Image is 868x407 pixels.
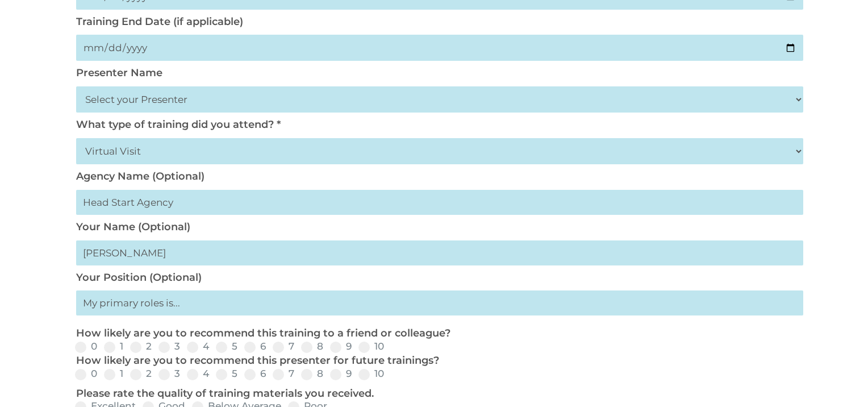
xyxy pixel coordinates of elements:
input: My primary roles is... [76,290,803,315]
label: 7 [273,369,294,379]
label: 0 [75,369,97,379]
input: Head Start Agency [76,190,803,215]
label: 8 [301,369,323,379]
label: 8 [301,342,323,351]
label: Agency Name (Optional) [76,170,205,182]
label: Presenter Name [76,67,162,79]
p: Please rate the quality of training materials you received. [76,387,798,401]
label: 4 [187,342,209,351]
label: 6 [244,342,266,351]
label: 10 [358,342,384,351]
label: 9 [330,369,352,379]
label: 1 [104,369,123,379]
p: How likely are you to recommend this presenter for future trainings? [76,354,798,368]
input: First Last [76,240,803,265]
label: 2 [130,342,152,351]
label: 6 [244,369,266,379]
label: What type of training did you attend? * [76,118,281,131]
label: 2 [130,369,152,379]
label: Your Position (Optional) [76,271,202,284]
label: 5 [216,369,237,379]
label: 0 [75,342,97,351]
label: 3 [158,342,180,351]
label: 3 [158,369,180,379]
label: Training End Date (if applicable) [76,15,243,28]
label: 1 [104,342,123,351]
p: How likely are you to recommend this training to a friend or colleague? [76,327,798,340]
label: 10 [358,369,384,379]
label: 5 [216,342,237,351]
label: 7 [273,342,294,351]
label: 4 [187,369,209,379]
label: Your Name (Optional) [76,221,190,233]
label: 9 [330,342,352,351]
